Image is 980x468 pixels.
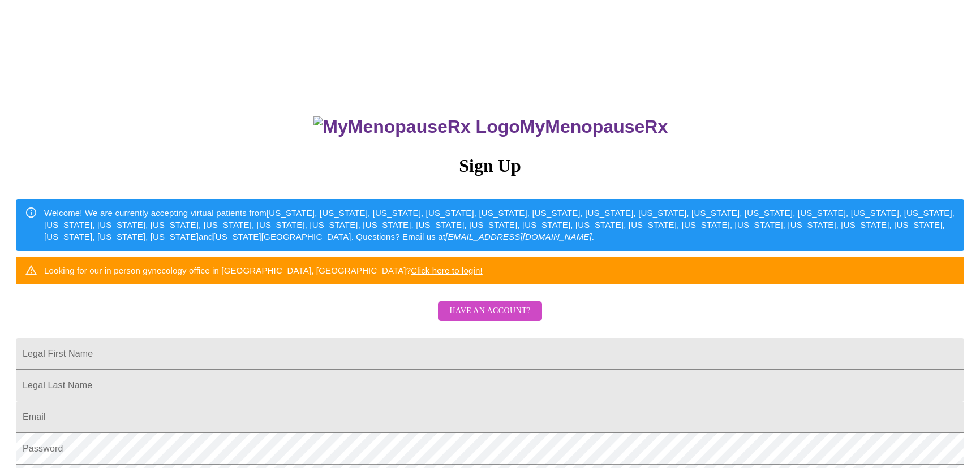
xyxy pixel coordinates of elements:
a: Have an account? [435,314,544,323]
em: [EMAIL_ADDRESS][DOMAIN_NAME] [445,232,592,241]
div: Welcome! We are currently accepting virtual patients from [US_STATE], [US_STATE], [US_STATE], [US... [44,202,955,248]
h3: MyMenopauseRx [18,116,965,137]
span: Have an account? [449,304,530,318]
button: Have an account? [438,301,541,321]
img: MyMenopauseRx Logo [313,116,519,137]
div: Looking for our in person gynecology office in [GEOGRAPHIC_DATA], [GEOGRAPHIC_DATA]? [44,260,483,281]
a: Click here to login! [411,266,483,275]
h3: Sign Up [16,155,964,176]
